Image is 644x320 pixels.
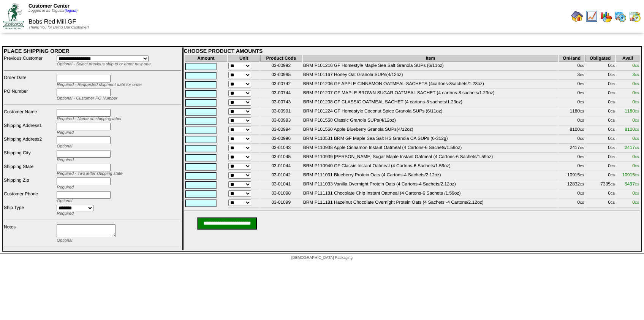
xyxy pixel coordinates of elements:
[625,127,639,132] span: 8100
[585,99,615,107] td: 0
[580,201,584,204] span: CS
[291,256,353,260] span: [DEMOGRAPHIC_DATA] Packaging
[260,90,302,98] td: 03-00744
[585,117,615,125] td: 0
[303,172,558,180] td: BRM P111031 Blueberry Protein Oats (4 Cartons-4 Sachets/2.12oz)
[585,181,615,189] td: 7335
[559,181,584,189] td: 12832
[559,99,584,107] td: 0
[614,10,627,22] img: calendarprod.gif
[622,172,639,177] span: 10915
[303,126,558,135] td: BRM P101560 Apple Blueberry Granola SUPs(4/12oz)
[611,101,615,104] span: CS
[585,144,615,153] td: 0
[611,201,615,204] span: CS
[611,146,615,150] span: CS
[3,74,55,87] td: Order Date
[3,224,55,243] td: Notes
[635,110,639,113] span: CS
[57,211,74,216] span: Required
[625,145,639,150] span: 2417
[635,155,639,159] span: CS
[303,135,558,144] td: BRM P110531 BRM GF Maple Sea Salt HS Granola CA SUPs (6-312g)
[57,62,150,67] span: Optional - Select previous ship to or enter new one
[3,191,55,204] td: Customer Phone
[635,73,639,77] span: CS
[585,81,615,89] td: 0
[3,150,55,163] td: Shipping City
[559,135,584,144] td: 0
[303,90,558,98] td: BRM P101207 GF MAPLE BROWN SUGAR OATMEAL SACHET (4 cartons-8 sachets/1.23oz)
[632,154,639,159] span: 0
[559,117,584,125] td: 0
[57,238,72,243] span: Optional
[580,183,584,186] span: CS
[629,10,641,22] img: calendarinout.gif
[3,177,55,190] td: Shipping Zip
[580,119,584,122] span: CS
[585,10,598,22] img: line_graph.gif
[559,154,584,162] td: 0
[559,144,584,153] td: 2417
[635,82,639,86] span: CS
[632,117,639,123] span: 0
[228,55,259,62] th: Unit
[57,199,72,203] span: Optional
[303,99,558,107] td: BRM P101208 GF CLASSIC OATMEAL SACHET (4 cartons-8 sachets/1.23oz)
[635,165,639,168] span: CS
[303,144,558,153] td: BRM P110938 Apple Cinnamon Instant Oatmeal (4 Cartons-6 Sachets/1.59oz)
[632,136,639,141] span: 0
[260,126,302,135] td: 03-00994
[632,81,639,86] span: 0
[559,126,584,135] td: 8100
[625,181,639,187] span: 5497
[635,174,639,177] span: CS
[580,101,584,104] span: CS
[3,109,55,122] td: Customer Name
[611,128,615,131] span: CS
[303,62,558,71] td: BRM P101216 GF Homestyle Maple Sea Salt Granola SUPs (6/11oz)
[57,130,74,135] span: Required
[303,199,558,208] td: BRM P111181 Hazelnut Chocolate Overnight Protein Oats (4 Sachets -4 Cartons/2.12oz)
[57,185,74,190] span: Required
[260,199,302,208] td: 03-01099
[559,71,584,80] td: 3
[559,199,584,208] td: 0
[635,119,639,122] span: CS
[632,200,639,205] span: 0
[625,108,639,114] span: 1180
[611,73,615,77] span: CS
[580,155,584,159] span: CS
[57,158,74,162] span: Required
[57,96,117,101] span: Optional - Customer PO Number
[585,199,615,208] td: 0
[635,64,639,68] span: CS
[585,154,615,162] td: 0
[303,154,558,162] td: BRM P110939 [PERSON_NAME] Sugar Maple Instant Oatmeal (4 Cartons-6 Sachets/1.59oz)
[303,190,558,198] td: BRM P111181 Chocolate Chip Instant Oatmeal (4 Cartons-6 Sachets /1.59oz)
[260,71,302,80] td: 03-00995
[611,174,615,177] span: CS
[580,128,584,131] span: CS
[260,108,302,116] td: 03-00991
[260,55,302,62] th: Product Code
[580,165,584,168] span: CS
[559,90,584,98] td: 0
[635,92,639,95] span: CS
[585,55,615,62] th: Obligated
[3,88,55,101] td: PO Number
[585,90,615,98] td: 0
[580,174,584,177] span: CS
[600,10,612,22] img: graph.gif
[632,72,639,77] span: 3
[260,99,302,107] td: 03-00743
[585,163,615,171] td: 0
[3,204,55,216] td: Ship Type
[585,108,615,116] td: 0
[635,137,639,141] span: CS
[611,165,615,168] span: CS
[611,64,615,68] span: CS
[260,62,302,71] td: 03-00992
[635,128,639,131] span: CS
[611,155,615,159] span: CS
